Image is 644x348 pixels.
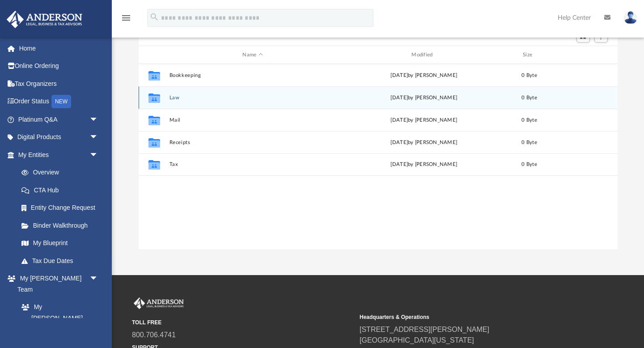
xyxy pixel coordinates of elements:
a: [STREET_ADDRESS][PERSON_NAME] [360,326,489,333]
button: Mail [169,117,336,123]
div: [DATE] by [PERSON_NAME] [340,116,508,124]
div: id [551,51,614,59]
a: My [PERSON_NAME] Team [13,298,103,338]
div: Modified [340,51,507,59]
img: User Pic [624,11,637,24]
a: Overview [13,164,112,182]
div: Name [169,51,336,59]
a: Tax Organizers [6,75,112,93]
a: Home [6,39,112,57]
a: Entity Change Request [13,199,112,217]
span: arrow_drop_down [89,128,107,147]
a: My [PERSON_NAME] Teamarrow_drop_down [6,270,107,298]
img: Anderson Advisors Platinum Portal [4,11,85,28]
span: 0 Byte [521,118,537,123]
a: Order StatusNEW [6,93,112,111]
a: Binder Walkthrough [13,216,112,234]
span: arrow_drop_down [89,146,107,164]
button: Bookkeeping [169,72,336,78]
span: 0 Byte [521,95,537,100]
button: Tax [169,162,336,168]
a: menu [121,17,131,23]
img: Anderson Advisors Platinum Portal [132,297,186,309]
a: Tax Due Dates [13,252,112,270]
div: [DATE] by [PERSON_NAME] [340,139,508,147]
i: search [149,12,159,22]
a: My Entitiesarrow_drop_down [6,146,112,164]
div: [DATE] by [PERSON_NAME] [340,94,508,102]
div: id [142,51,165,59]
a: CTA Hub [13,181,112,199]
span: 0 Byte [521,73,537,78]
a: My Blueprint [13,234,107,252]
a: Online Ordering [6,57,112,75]
a: 800.706.4741 [132,331,176,339]
i: menu [121,13,131,23]
span: 0 Byte [521,140,537,145]
small: TOLL FREE [132,318,353,327]
span: arrow_drop_down [89,110,107,129]
a: Platinum Q&Aarrow_drop_down [6,110,112,128]
button: Receipts [169,140,336,145]
div: grid [139,64,618,250]
span: arrow_drop_down [89,270,107,288]
div: NEW [51,95,71,108]
button: Law [169,95,336,101]
a: [GEOGRAPHIC_DATA][US_STATE] [360,336,474,344]
div: Size [511,51,547,59]
span: 0 Byte [521,162,537,167]
div: [DATE] by [PERSON_NAME] [340,161,508,169]
small: Headquarters & Operations [360,313,581,321]
a: Digital Productsarrow_drop_down [6,128,112,146]
div: [DATE] by [PERSON_NAME] [340,72,508,80]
